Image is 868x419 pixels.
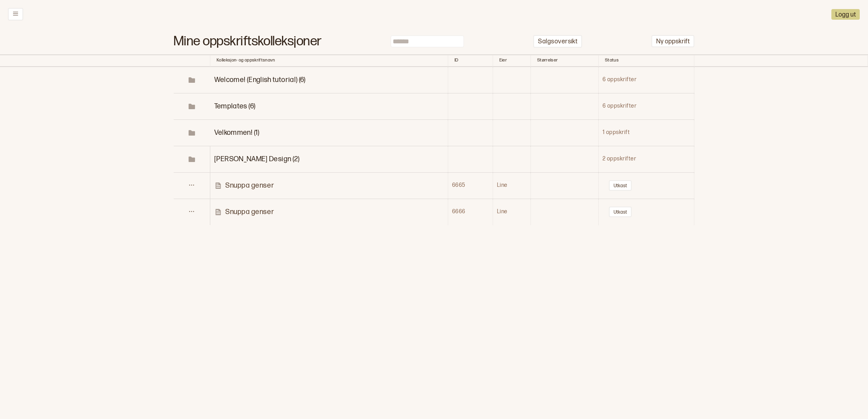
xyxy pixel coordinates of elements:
span: Toggle Row Expanded [214,76,306,84]
span: Toggle Row Expanded [214,155,300,163]
p: Salgsoversikt [538,38,577,46]
th: Toggle SortBy [448,54,493,67]
button: Ny oppskrift [651,35,694,47]
span: Toggle Row Expanded [174,155,210,163]
button: Salgsoversikt [533,35,582,48]
th: Toggle SortBy [493,54,530,67]
h1: Mine oppskriftskolleksjoner [174,37,322,46]
span: Toggle Row Expanded [174,102,210,110]
p: Snuppa genser [225,181,274,190]
td: Line [493,199,530,225]
button: Utkast [609,207,632,217]
span: Toggle Row Expanded [174,76,210,84]
td: 1 oppskrift [598,119,694,146]
span: Toggle Row Expanded [214,102,256,110]
th: Toggle SortBy [174,54,210,67]
p: Snuppa genser [225,207,274,216]
td: Line [493,172,530,199]
th: Toggle SortBy [530,54,598,67]
td: 6665 [448,172,493,199]
td: 6666 [448,199,493,225]
th: Kolleksjon- og oppskriftsnavn [210,54,448,67]
span: Toggle Row Expanded [214,128,260,137]
span: Toggle Row Expanded [174,129,210,137]
button: Utkast [609,180,632,191]
td: 6 oppskrifter [598,67,694,93]
a: Snuppa genser [214,207,447,216]
th: Toggle SortBy [598,54,694,67]
td: 2 oppskrifter [598,146,694,172]
a: Snuppa genser [214,181,447,190]
td: 6 oppskrifter [598,93,694,119]
button: Logg ut [831,9,860,20]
